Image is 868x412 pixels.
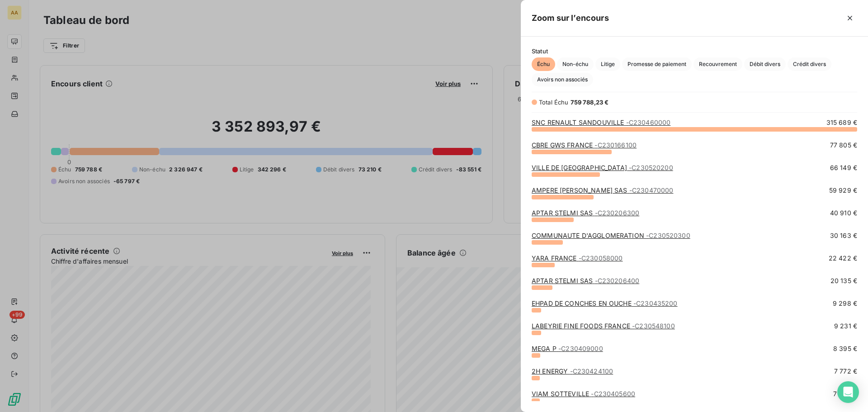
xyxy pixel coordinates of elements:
[539,99,569,106] span: Total Échu
[532,277,639,284] a: APTAR STELMI SAS
[622,57,692,71] button: Promesse de paiement
[833,389,857,398] span: 7 689 €
[646,232,690,239] span: - C230520300
[633,299,678,307] span: - C230435200
[830,208,857,218] span: 40 910 €
[532,118,670,126] a: SNC RENAULT SANDOUVILLE
[693,57,742,71] button: Recouvrement
[632,322,675,330] span: - C230548100
[570,367,613,375] span: - C230424100
[532,254,623,262] a: YARA FRANCE
[834,322,857,331] span: 9 231 €
[833,344,857,353] span: 8 395 €
[830,141,857,150] span: 77 805 €
[829,186,857,195] span: 59 929 €
[744,57,786,71] button: Débit divers
[595,209,640,217] span: - C230206300
[579,254,623,262] span: - C230058000
[830,231,857,240] span: 30 163 €
[532,299,678,307] a: EHPAD DE CONCHES EN OUCHE
[532,57,555,71] button: Échu
[833,299,857,308] span: 9 298 €
[532,209,639,217] a: APTAR STELMI SAS
[788,57,831,71] button: Crédit divers
[830,163,857,172] span: 66 149 €
[837,381,859,403] div: Open Intercom Messenger
[626,118,671,126] span: - C230460000
[571,99,609,106] span: 759 788,23 €
[532,12,609,24] h5: Zoom sur l’encours
[532,367,613,375] a: 2H ENERGY
[826,118,857,127] span: 315 689 €
[629,186,674,194] span: - C230470000
[521,118,868,401] div: grid
[829,254,857,263] span: 22 422 €
[830,276,857,285] span: 20 135 €
[532,164,673,171] a: VILLE DE [GEOGRAPHIC_DATA]
[595,57,620,71] button: Litige
[532,390,635,398] a: VIAM SOTTEVILLE
[595,277,640,284] span: - C230206400
[532,47,857,55] span: Statut
[532,141,637,149] a: CBRE GWS FRANCE
[629,164,673,171] span: - C230520200
[532,322,675,330] a: LABEYRIE FINE FOODS FRANCE
[558,345,603,352] span: - C230409000
[532,186,673,194] a: AMPERE [PERSON_NAME] SAS
[532,345,603,352] a: MEGA P
[557,57,594,71] button: Non-échu
[591,390,635,398] span: - C230405600
[532,232,690,239] a: COMMUNAUTE D'AGGLOMERATION
[532,73,593,86] button: Avoirs non associés
[834,367,857,376] span: 7 772 €
[594,141,637,149] span: - C230166100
